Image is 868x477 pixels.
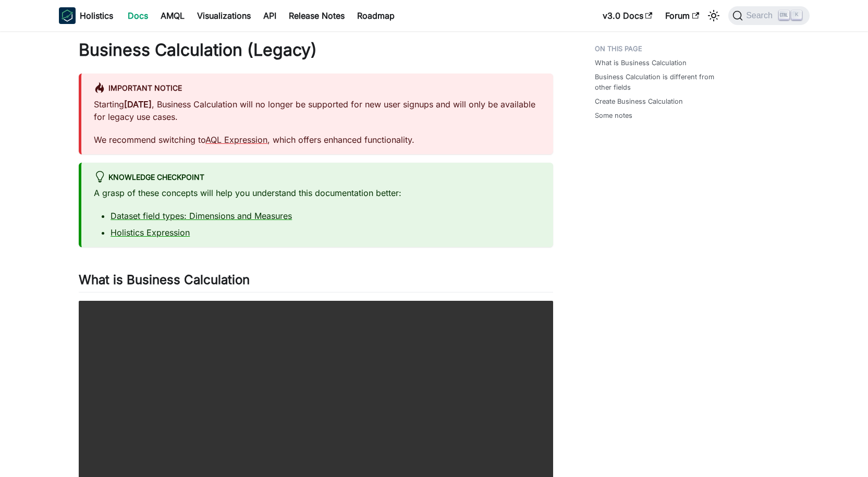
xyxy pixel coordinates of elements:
a: API [257,7,283,24]
div: Important Notice [94,82,541,95]
p: Starting , Business Calculation will no longer be supported for new user signups and will only be... [94,98,541,123]
a: Holistics Expression [111,227,190,238]
a: Forum [659,7,705,24]
a: Roadmap [351,7,401,24]
a: Some notes [595,111,632,120]
h1: Business Calculation (Legacy) [79,40,553,60]
h2: What is Business Calculation [79,272,553,292]
a: Create Business Calculation [595,96,683,106]
button: Switch between dark and light mode (currently light mode) [705,7,722,24]
a: AMQL [154,7,191,24]
a: Dataset field types: Dimensions and Measures [111,211,292,221]
p: We recommend switching to , which offers enhanced functionality. [94,133,541,146]
p: A grasp of these concepts will help you understand this documentation better: [94,187,541,199]
img: Holistics [59,7,76,24]
strong: [DATE] [124,99,152,109]
kbd: K [791,10,802,20]
a: AQL Expression [205,134,267,145]
a: HolisticsHolistics [59,7,113,24]
div: Knowledge Checkpoint [94,171,541,185]
a: Business Calculation is different from other fields [595,72,729,92]
a: v3.0 Docs [596,7,659,24]
span: Search [743,11,779,20]
a: Release Notes [283,7,351,24]
button: Search (Ctrl+K) [728,6,809,25]
a: Visualizations [191,7,257,24]
a: What is Business Calculation [595,58,687,68]
a: Docs [121,7,154,24]
b: Holistics [80,9,113,22]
